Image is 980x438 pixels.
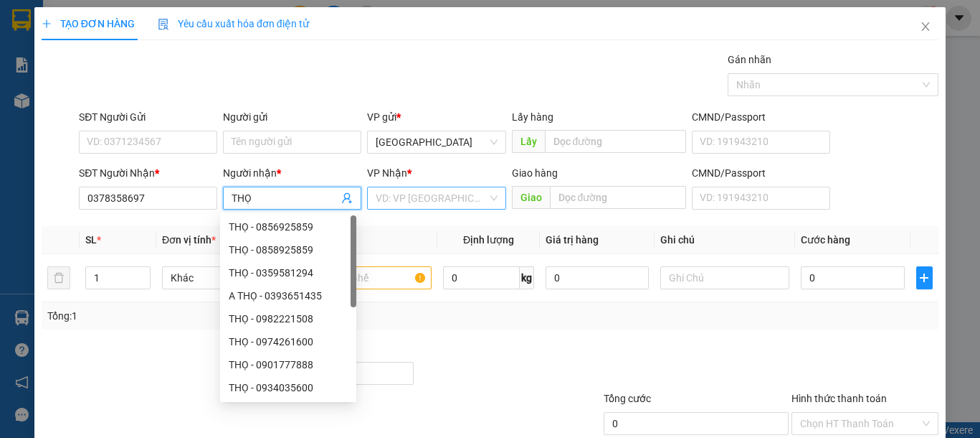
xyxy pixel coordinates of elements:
[220,284,356,307] div: A THỌ - 0393651435
[801,234,850,246] span: Cước hàng
[229,265,348,281] div: THỌ - 0359581294
[229,334,348,350] div: THỌ - 0974261600
[660,266,789,289] input: Ghi Chú
[520,266,534,289] span: kg
[604,393,651,404] span: Tổng cước
[220,307,356,330] div: THỌ - 0982221508
[220,238,356,261] div: THỌ - 0858925859
[229,219,348,235] div: THỌ - 0856925859
[303,266,432,289] input: VD: Bàn, Ghế
[79,165,217,181] div: SĐT Người Nhận
[47,266,70,289] button: delete
[229,288,348,304] div: A THỌ - 0393651435
[220,261,356,284] div: THỌ - 0359581294
[546,234,599,246] span: Giá trị hàng
[229,380,348,396] div: THỌ - 0934035600
[220,330,356,353] div: THỌ - 0974261600
[917,272,932,284] span: plus
[220,376,356,399] div: THỌ - 0934035600
[367,167,407,179] span: VP Nhận
[512,111,553,123] span: Lấy hàng
[162,234,216,246] span: Đơn vị tính
[85,234,97,246] span: SL
[791,393,887,404] label: Hình thức thanh toán
[512,167,558,179] span: Giao hàng
[229,357,348,373] div: THỌ - 0901777888
[171,267,282,289] span: Khác
[728,54,771,65] label: Gán nhãn
[692,109,830,125] div: CMND/Passport
[550,186,686,209] input: Dọc đường
[42,19,52,29] span: plus
[42,18,135,29] span: TẠO ĐƠN HÀNG
[229,311,348,327] div: THỌ - 0982221508
[512,186,550,209] span: Giao
[367,109,505,125] div: VP gửi
[223,109,361,125] div: Người gửi
[545,130,686,153] input: Dọc đường
[463,234,514,246] span: Định lượng
[692,165,830,181] div: CMND/Passport
[223,165,361,181] div: Người nhận
[158,19,169,30] img: icon
[229,242,348,258] div: THỌ - 0858925859
[920,21,931,32] span: close
[512,130,545,153] span: Lấy
[79,109,217,125] div: SĐT Người Gửi
[546,266,649,289] input: 0
[341,192,353,204] span: user-add
[158,18,309,29] span: Yêu cầu xuất hóa đơn điện tử
[655,226,795,254] th: Ghi chú
[916,266,933,289] button: plus
[905,7,946,47] button: Close
[47,308,379,324] div: Tổng: 1
[220,215,356,238] div: THỌ - 0856925859
[220,353,356,376] div: THỌ - 0901777888
[376,131,497,153] span: Sài Gòn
